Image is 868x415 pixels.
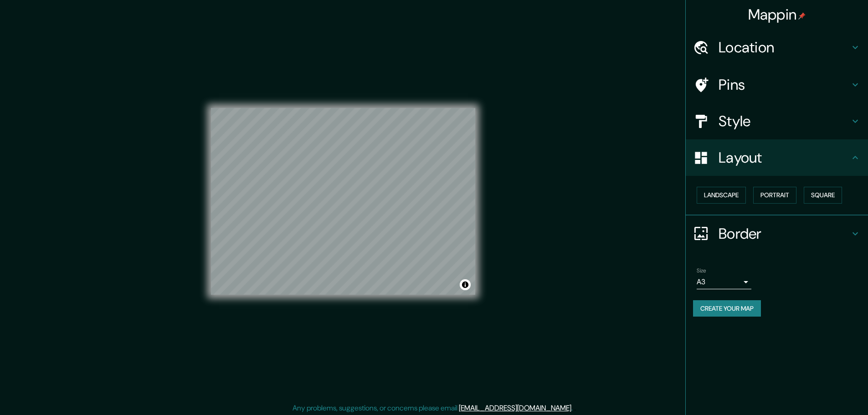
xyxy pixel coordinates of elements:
[719,149,850,167] h4: Layout
[719,112,850,130] h4: Style
[293,403,573,414] p: Any problems, suggestions, or concerns please email .
[686,139,868,176] div: Layout
[719,225,850,243] h4: Border
[748,5,806,24] h4: Mappin
[686,67,868,103] div: Pins
[804,187,842,204] button: Square
[460,279,471,290] button: Toggle attribution
[798,12,806,20] img: pin-icon.png
[686,29,868,66] div: Location
[686,103,868,139] div: Style
[574,403,576,414] div: .
[697,275,751,289] div: A3
[211,108,475,295] canvas: Map
[787,379,858,405] iframe: Help widget launcher
[753,187,796,204] button: Portrait
[573,403,574,414] div: .
[693,300,761,317] button: Create your map
[697,266,706,274] label: Size
[719,76,850,94] h4: Pins
[459,403,571,413] a: [EMAIL_ADDRESS][DOMAIN_NAME]
[719,38,850,56] h4: Location
[686,215,868,252] div: Border
[697,187,746,204] button: Landscape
